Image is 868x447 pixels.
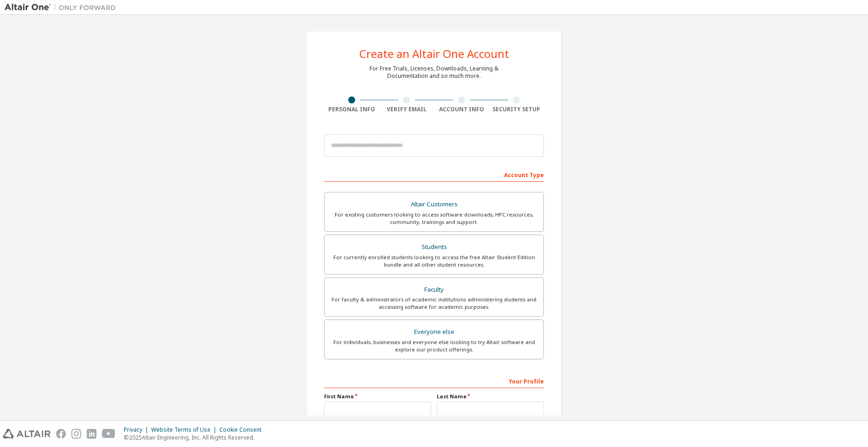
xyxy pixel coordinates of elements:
[330,326,538,338] div: Everyone else
[5,3,121,12] img: Altair One
[330,211,538,226] div: For existing customers looking to access software downloads, HPC resources, community, trainings ...
[124,426,151,434] div: Privacy
[359,48,509,59] div: Create an Altair One Account
[489,106,544,113] div: Security Setup
[330,283,538,296] div: Faculty
[330,296,538,311] div: For faculty & administrators of academic institutions administering students and accessing softwa...
[3,429,51,439] img: altair_logo.svg
[124,434,267,441] p: © 2025 Altair Engineering, Inc. All Rights Reserved.
[330,198,538,211] div: Altair Customers
[324,393,431,400] label: First Name
[434,106,489,113] div: Account Info
[324,106,379,113] div: Personal Info
[437,393,544,400] label: Last Name
[219,426,267,434] div: Cookie Consent
[379,106,434,113] div: Verify Email
[324,373,544,388] div: Your Profile
[330,254,538,268] div: For currently enrolled students looking to access the free Altair Student Edition bundle and all ...
[330,338,538,353] div: For individuals, businesses and everyone else looking to try Altair software and explore our prod...
[330,241,538,254] div: Students
[151,426,219,434] div: Website Terms of Use
[71,429,81,439] img: instagram.svg
[370,65,498,80] div: For Free Trials, Licenses, Downloads, Learning & Documentation and so much more.
[324,167,544,182] div: Account Type
[87,429,96,439] img: linkedin.svg
[56,429,66,439] img: facebook.svg
[102,429,115,439] img: youtube.svg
